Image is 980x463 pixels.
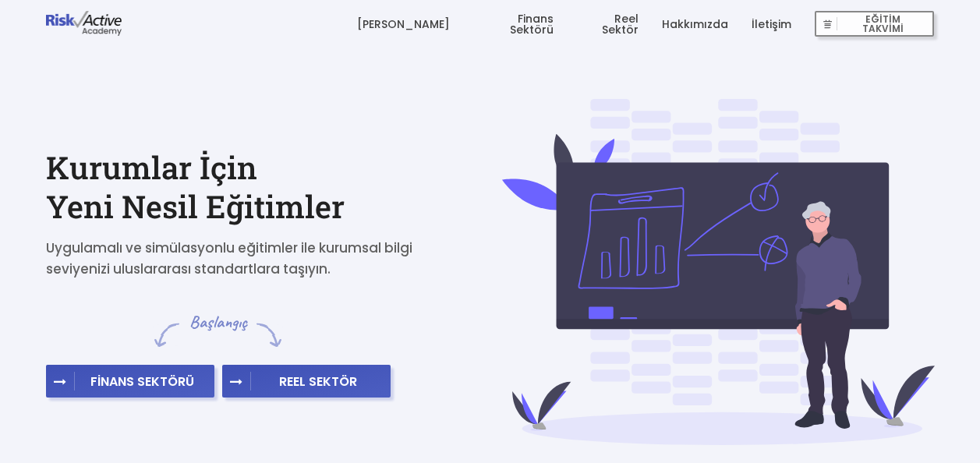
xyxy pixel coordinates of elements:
[502,99,935,445] img: cover-bg-4f0afb8b8e761f0a12b4d1d22ae825fe.svg
[222,365,391,398] button: REEL SEKTÖR
[46,365,214,398] button: FİNANS SEKTÖRÜ
[837,13,928,35] span: EĞİTİM TAKVİMİ
[189,311,247,334] span: Başlangıç
[473,1,554,48] a: Finans Sektörü
[251,373,386,389] span: REEL SEKTÖR
[46,148,479,226] h2: Kurumlar İçin Yeni Nesil Eğitimler
[46,238,436,280] p: Uygulamalı ve simülasyonlu eğitimler ile kurumsal bilgi seviyenizi uluslararası standartlara taşı...
[577,1,639,48] a: Reel Sektör
[222,373,391,390] a: REEL SEKTÖR
[752,1,791,48] a: İletişim
[815,11,934,37] button: EĞİTİM TAKVİMİ
[662,1,728,48] a: Hakkımızda
[815,1,934,48] a: EĞİTİM TAKVİMİ
[75,373,210,389] span: FİNANS SEKTÖRÜ
[46,11,122,36] img: logo-dark.png
[357,1,450,48] a: [PERSON_NAME]
[46,373,214,390] a: FİNANS SEKTÖRÜ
